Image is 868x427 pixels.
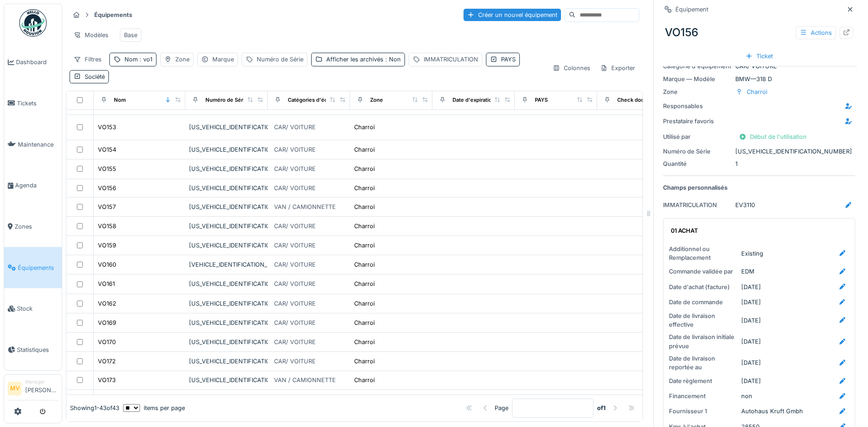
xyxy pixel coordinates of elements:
div: Charroi [354,357,375,366]
div: [US_VEHICLE_IDENTIFICATION_NUMBER] [189,184,264,192]
div: PAYS [535,96,548,104]
div: EV3110 [735,201,755,209]
a: Agenda [4,165,62,206]
div: IMMATRICULATION [663,201,732,209]
div: Charroi [747,88,767,96]
div: [US_VEHICLE_IDENTIFICATION_NUMBER] [189,203,264,211]
div: VAN / CAMIONNETTE [274,376,336,384]
div: Date de livraison effective [669,312,738,329]
div: CAR/ VOITURE [274,123,316,131]
div: [US_VEHICLE_IDENTIFICATION_NUMBER] [189,376,264,384]
a: Maintenance [4,124,62,165]
div: Charroi [354,376,375,384]
a: Dashboard [4,42,62,83]
div: Utilisé par [663,132,732,141]
div: Société [85,72,105,81]
div: Ticket [742,50,776,62]
div: 01 ACHAT [671,226,844,235]
div: VO161 [98,279,115,288]
div: [US_VEHICLE_IDENTIFICATION_NUMBER] [189,318,264,327]
a: Statistiques [4,329,62,371]
a: Tickets [4,83,62,124]
div: Responsables [663,102,732,110]
div: VO158 [98,222,116,230]
div: Nom [124,55,152,64]
div: CAR/ VOITURE [274,357,316,366]
span: Maintenance [18,140,58,149]
div: BMW — 318 D [663,75,855,83]
a: MV Manager[PERSON_NAME] [8,378,58,400]
div: 1 [663,159,855,168]
div: Marque — Modèle [663,75,732,83]
div: non [741,392,752,400]
div: Commande validée par [669,267,738,276]
div: IMMATRICULATION [424,55,478,64]
li: [PERSON_NAME] [25,378,58,398]
div: Date d'expiration [453,96,495,104]
div: Date de commande [669,298,738,307]
div: [DATE] [741,377,761,385]
div: Charroi [354,164,375,173]
div: CAR/ VOITURE [274,299,316,308]
div: Charroi [354,241,375,250]
div: Autohaus Kruft Gmbh [741,407,803,416]
span: Zones [15,222,58,231]
div: Catégories d'équipement [288,96,351,104]
span: Statistiques [17,345,58,354]
div: Équipement [675,5,708,14]
div: Charroi [354,318,375,327]
div: Charroi [354,299,375,308]
div: CAR/ VOITURE [274,260,316,269]
div: Charroi [354,279,375,288]
div: Charroi [354,222,375,230]
span: Agenda [15,181,58,190]
div: [US_VEHICLE_IDENTIFICATION_NUMBER] [189,299,264,308]
div: Base [124,31,137,39]
div: Check document date [617,96,673,104]
div: [US_VEHICLE_IDENTIFICATION_NUMBER] [189,164,264,173]
div: Date de livraison reportée au [669,354,738,372]
div: [US_VEHICLE_IDENTIFICATION_NUMBER] [189,241,264,250]
div: Zone [175,55,189,64]
a: Stock [4,288,62,329]
div: Prestataire favoris [663,117,732,126]
div: Additionnel ou Remplacement [669,245,738,262]
div: Financement [669,392,738,400]
div: Zone [663,88,732,96]
div: PAYS [501,55,516,64]
div: VO169 [98,318,116,327]
div: Afficher les archivés [326,55,401,64]
div: EDM [741,267,755,276]
div: Numéro de Série [205,96,248,104]
div: VO153 [98,123,116,131]
div: Filtres [70,53,106,66]
div: Numéro de Série [663,147,732,156]
div: CAR/ VOITURE [274,145,316,154]
summary: 01 ACHAT [667,222,851,239]
div: Charroi [354,145,375,154]
div: [DATE] [741,316,761,325]
div: VO156 [661,21,857,44]
div: [US_VEHICLE_IDENTIFICATION_NUMBER] [189,279,264,288]
span: Équipements [18,263,58,272]
span: : Non [383,56,401,63]
div: VO170 [98,338,116,346]
div: [DATE] [741,337,761,346]
div: VO160 [98,260,116,269]
div: Colonnes [549,61,594,75]
div: [VEHICLE_IDENTIFICATION_NUMBER] [189,260,264,269]
strong: of 1 [597,404,606,413]
span: Stock [17,304,58,313]
div: VO154 [98,145,116,154]
div: Actions [796,26,836,39]
div: [US_VEHICLE_IDENTIFICATION_NUMBER] [189,222,264,230]
div: VO155 [98,164,116,173]
div: Fournisseur 1 [669,407,738,416]
div: CAR/ VOITURE [274,279,316,288]
div: Charroi [354,184,375,192]
div: CAR/ VOITURE [274,338,316,346]
div: VO162 [98,299,116,308]
span: : vo1 [138,56,152,63]
div: [US_VEHICLE_IDENTIFICATION_NUMBER] [663,147,855,156]
div: Page [495,404,508,413]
